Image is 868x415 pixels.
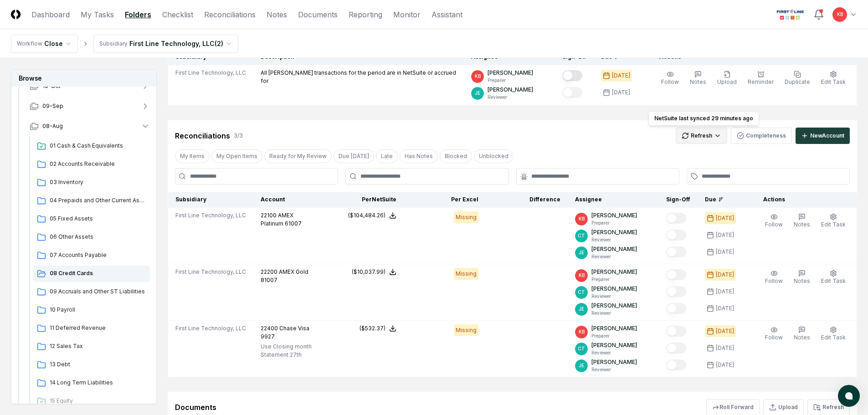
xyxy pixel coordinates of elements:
div: [DATE] [716,304,734,313]
span: 12 Sales Tax [50,342,146,350]
p: Reviewer [591,349,637,356]
span: KB [475,73,481,80]
p: Reviewer [591,310,637,317]
span: 01 Cash & Cash Equivalents [50,142,146,150]
button: Notes [792,268,812,287]
button: KB [832,6,848,23]
a: 14 Long Term Liabilities [33,375,150,391]
a: 08 Credit Cards [33,266,150,282]
span: 03 Inventory [50,178,146,186]
p: [PERSON_NAME] [591,285,637,293]
span: 02 Accounts Receivable [50,160,146,168]
div: [DATE] [716,344,734,352]
span: Chase Visa 9927 [261,325,309,340]
span: 06 Other Assets [50,233,146,241]
button: Mark complete [666,269,686,280]
button: Mark complete [666,246,686,257]
th: Per Excel [404,192,486,208]
div: 3 / 3 [234,132,243,140]
button: Edit Task [819,324,847,343]
span: 08-Aug [42,122,63,130]
span: Follow [765,221,783,228]
div: Reconciliations [175,130,230,141]
button: Edit Task [819,211,847,231]
p: Reviewer [591,253,637,260]
p: Reviewer [591,236,637,243]
div: [DATE] [612,72,630,80]
span: Duplicate [785,78,810,85]
button: Has Notes [400,149,438,163]
p: [PERSON_NAME] [591,268,637,276]
div: Subsidiary [99,40,128,48]
span: Edit Task [821,78,846,85]
button: Ready for My Review [264,149,332,163]
span: JE [475,90,480,97]
div: Due [705,195,741,204]
span: First Line Technology, LLC [175,211,246,220]
button: 08-Aug [22,116,157,136]
a: 04 Prepaids and Other Current Assets [33,193,150,209]
button: 09-Sep [22,96,157,116]
p: Preparer [488,77,533,84]
a: 15 Equity [33,393,150,410]
p: Preparer [591,276,637,283]
p: [PERSON_NAME] [488,69,533,77]
a: Assistant [431,9,462,20]
button: Mark complete [562,70,582,81]
div: [DATE] [612,88,630,97]
button: Edit Task [819,268,847,287]
span: First Line Technology, LLC [175,268,246,276]
a: My Tasks [81,9,114,20]
button: Late [376,149,398,163]
button: ($104,484.26) [348,211,396,220]
button: My Open Items [211,149,262,163]
div: [DATE] [716,248,734,256]
span: Follow [661,78,679,85]
a: 01 Cash & Cash Equivalents [33,138,150,154]
div: [DATE] [716,214,734,222]
div: Workflow [17,40,42,48]
p: Reviewer [591,293,637,300]
div: [DATE] [716,327,734,335]
span: 22100 [261,212,277,219]
div: [DATE] [716,231,734,239]
a: 03 Inventory [33,174,150,191]
h3: Browse [11,70,156,87]
span: Reminder [748,78,774,85]
nav: breadcrumb [11,35,238,53]
div: [DATE] [716,287,734,296]
button: Upload [715,69,739,88]
span: 10 Payroll [50,306,146,314]
button: Duplicate [783,69,812,88]
p: [PERSON_NAME] [591,341,637,349]
button: Follow [763,268,785,287]
a: Reconciliations [204,9,256,20]
p: All [PERSON_NAME] transactions for the period are in NetSuite or accrued for [261,69,457,85]
button: Edit Task [819,69,847,88]
span: JE [579,306,584,313]
span: 22200 [261,268,277,275]
a: Dashboard [31,9,70,20]
p: [PERSON_NAME] [591,228,637,236]
span: Follow [765,334,783,341]
span: KB [579,328,585,335]
a: Reporting [349,9,382,20]
span: KB [837,11,843,18]
span: 05 Fixed Assets [50,215,146,223]
span: Follow [765,277,783,284]
button: My Items [175,149,210,163]
a: 11 Deferred Revenue [33,320,150,337]
button: Follow [659,69,681,88]
div: Actions [756,195,850,204]
button: Mark complete [666,303,686,314]
div: ($104,484.26) [348,211,385,220]
span: 04 Prepaids and Other Current Assets [50,196,146,205]
button: Notes [688,69,708,88]
div: NetSuite last synced 29 minutes ago [648,111,759,126]
button: NewAccount [796,128,850,144]
span: 08 Credit Cards [50,269,146,277]
button: Mark complete [666,230,686,241]
a: 09 Accruals and Other ST Liabilities [33,284,150,300]
a: 10 Payroll [33,302,150,318]
span: 22400 [261,325,278,332]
